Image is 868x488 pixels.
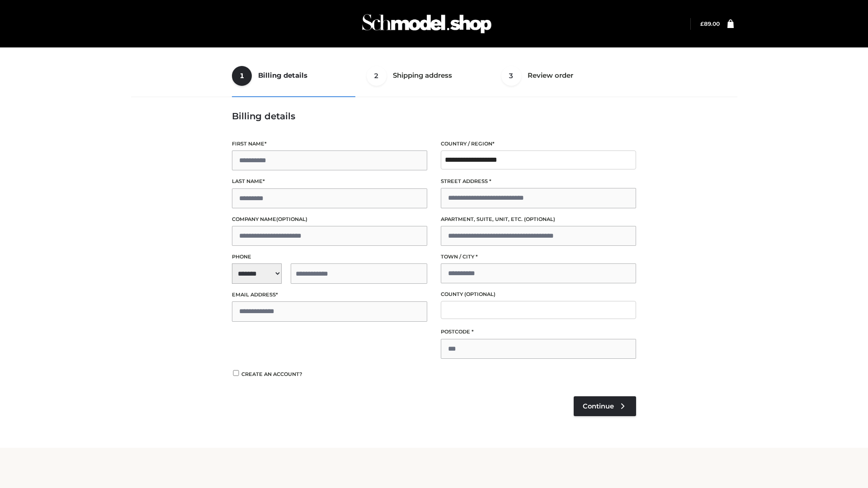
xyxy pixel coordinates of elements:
[276,216,307,222] span: (optional)
[441,253,636,261] label: Town / City
[524,216,555,222] span: (optional)
[583,402,614,410] span: Continue
[441,177,636,186] label: Street address
[241,371,302,377] span: Create an account?
[232,215,427,224] label: Company name
[232,177,427,186] label: Last name
[441,215,636,224] label: Apartment, suite, unit, etc.
[232,253,427,261] label: Phone
[574,396,636,416] a: Continue
[441,290,636,299] label: County
[441,328,636,336] label: Postcode
[700,20,720,27] a: £89.00
[464,291,495,297] span: (optional)
[232,291,427,299] label: Email address
[700,20,720,27] bdi: 89.00
[441,140,636,148] label: Country / Region
[700,20,704,27] span: £
[232,370,240,376] input: Create an account?
[232,111,636,122] h3: Billing details
[359,6,495,42] img: Schmodel Admin 964
[232,140,427,148] label: First name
